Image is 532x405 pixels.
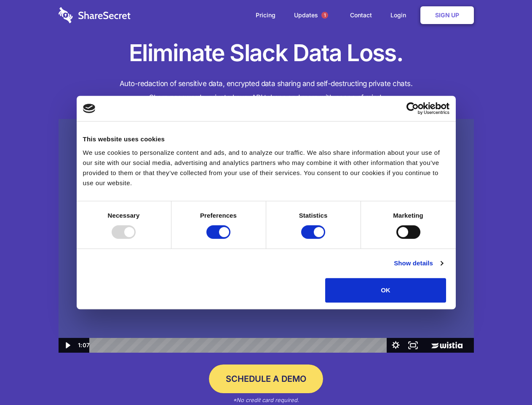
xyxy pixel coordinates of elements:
strong: Preferences [200,212,237,219]
a: Schedule a Demo [209,364,323,393]
h1: Eliminate Slack Data Loss. [59,38,474,68]
img: logo-wordmark-white-trans-d4663122ce5f474addd5e946df7df03e33cb6a1c49d2221995e7729f52c070b2.svg [59,7,131,23]
a: Sign Up [420,6,474,24]
div: We use cookies to personalize content and ads, and to analyze our traffic. We also share informat... [83,148,449,188]
div: Playbar [96,338,383,353]
button: Play Video [59,338,76,353]
a: Show details [394,258,443,268]
button: Fullscreen [404,338,422,353]
strong: Statistics [299,212,328,219]
strong: Marketing [393,212,423,219]
em: *No credit card required. [233,397,299,403]
h4: Auto-redaction of sensitive data, encrypted data sharing and self-destructing private chats. Shar... [59,77,474,105]
span: 1 [321,12,328,19]
img: Sharesecret [59,119,474,353]
a: Wistia Logo -- Learn More [422,338,473,353]
img: logo [83,104,96,113]
a: Contact [342,2,380,28]
button: OK [325,278,446,302]
button: Show settings menu [387,338,404,353]
div: This website uses cookies [83,134,449,144]
strong: Necessary [108,212,140,219]
a: Pricing [247,2,284,28]
a: Login [382,2,419,28]
a: Usercentrics Cookiebot - opens in a new window [376,102,449,115]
